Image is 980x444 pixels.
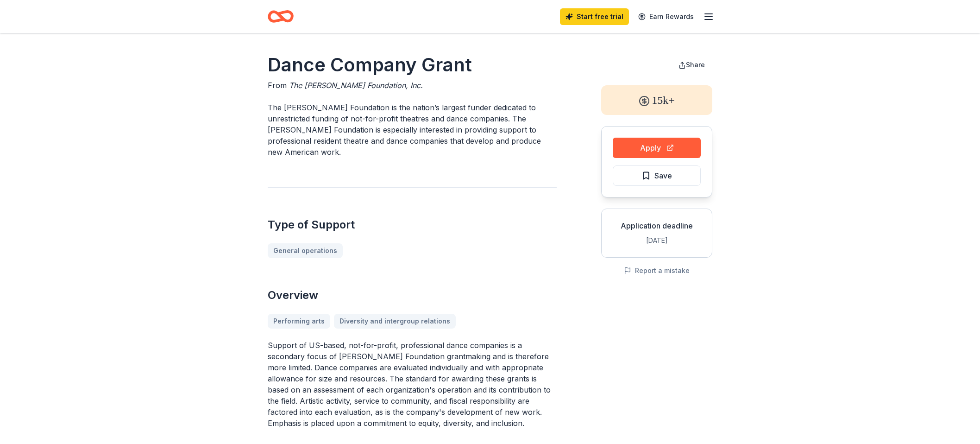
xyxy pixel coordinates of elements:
span: The [PERSON_NAME] Foundation, Inc. [289,81,423,90]
a: Earn Rewards [633,8,699,25]
button: Apply [613,138,701,158]
span: Share [686,61,705,69]
button: Share [671,56,712,74]
div: 15k+ [601,85,712,115]
div: [DATE] [609,235,704,246]
p: Support of US-based, not-for-profit, professional dance companies is a secondary focus of [PERSON... [268,340,557,429]
div: Application deadline [609,220,704,231]
h1: Dance Company Grant [268,52,557,78]
button: Save [613,165,701,186]
h2: Type of Support [268,217,557,232]
span: Save [654,170,672,182]
a: Start free trial [560,8,629,25]
div: From [268,80,557,91]
a: Home [268,6,294,27]
button: Report a mistake [624,265,690,276]
h2: Overview [268,288,557,303]
p: The [PERSON_NAME] Foundation is the nation’s largest funder dedicated to unrestricted funding of ... [268,102,557,158]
